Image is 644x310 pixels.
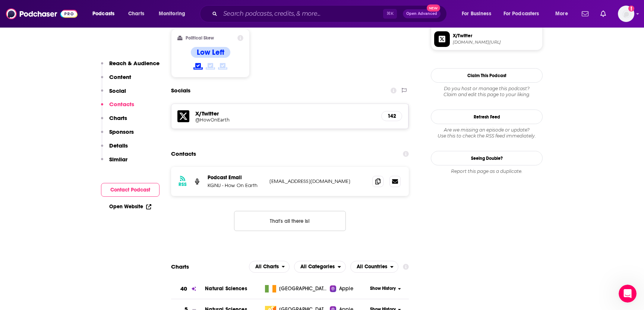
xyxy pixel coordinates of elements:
p: Social [109,87,126,94]
a: X/Twitter[DOMAIN_NAME][URL] [434,31,539,47]
a: Natural Sciences [205,285,247,292]
h2: Countries [350,261,398,273]
button: Contact Podcast [101,183,160,197]
span: Podcasts [92,9,114,19]
button: Reach & Audience [101,60,160,73]
button: Nothing here. [234,211,346,231]
a: Charts [123,8,149,20]
button: Refresh Feed [431,110,543,124]
img: User Profile [618,6,634,22]
a: Show notifications dropdown [597,7,609,20]
a: Show notifications dropdown [579,7,591,20]
button: Show History [368,285,404,292]
button: Charts [101,114,127,128]
button: open menu [499,8,550,20]
button: Details [101,142,128,156]
button: Similar [101,156,127,170]
button: open menu [350,261,398,273]
button: open menu [154,8,195,20]
span: All Categories [300,264,335,269]
span: twitter.com/HowOnEarth [453,39,539,45]
span: For Podcasters [503,9,539,19]
a: Open Website [109,203,151,210]
span: Charts [128,9,144,19]
button: Claim This Podcast [431,68,543,83]
p: Content [109,73,131,80]
button: Show profile menu [618,6,634,22]
button: Social [101,87,126,101]
h2: Political Skew [186,35,214,41]
div: Claim and edit this page to your liking. [431,86,543,98]
span: Do you host or manage this podcast? [431,86,543,92]
iframe: Intercom live chat [619,285,637,303]
svg: Add a profile image [628,6,634,12]
p: KGNU - How On Earth [208,182,263,189]
span: X/Twitter [453,32,539,39]
button: open menu [87,8,124,20]
button: open menu [457,8,501,20]
span: Monitoring [159,9,185,19]
span: All Countries [357,264,387,269]
a: Seeing Double? [431,151,543,165]
p: Similar [109,156,127,163]
span: All Charts [255,264,279,269]
a: [GEOGRAPHIC_DATA] [262,285,330,292]
h2: Categories [294,261,346,273]
span: Apple [339,285,353,292]
span: Logged in as Rbaldwin [618,6,634,22]
span: For Business [462,9,491,19]
div: Are we missing an episode or update? Use this to check the RSS feed immediately. [431,127,543,139]
h3: 40 [180,285,187,293]
span: Open Advanced [406,12,437,16]
a: 40 [171,279,205,299]
button: Contacts [101,101,134,114]
span: Ireland [279,285,328,292]
h2: Socials [171,83,190,98]
h4: Low Left [197,48,224,57]
h2: Charts [171,263,189,270]
h5: 142 [388,113,396,119]
p: Reach & Audience [109,60,160,67]
p: Sponsors [109,128,134,135]
button: open menu [249,261,290,273]
button: open menu [550,8,577,20]
p: Podcast Email [208,174,263,181]
p: Charts [109,114,127,121]
div: Report this page as a duplicate. [431,168,543,174]
span: Show History [370,285,396,292]
h5: X/Twitter [195,110,375,117]
a: Apple [330,285,367,292]
button: open menu [294,261,346,273]
p: [EMAIL_ADDRESS][DOMAIN_NAME] [269,178,366,184]
img: Podchaser - Follow, Share and Rate Podcasts [6,7,78,21]
a: @HowOnEarth [195,117,375,123]
span: New [427,4,440,12]
h5: @HowOnEarth [195,117,315,123]
span: More [555,9,568,19]
h2: Platforms [249,261,290,273]
p: Contacts [109,101,134,108]
input: Search podcasts, credits, & more... [220,8,383,20]
p: Details [109,142,128,149]
button: Content [101,73,131,87]
button: Sponsors [101,128,134,142]
h2: Contacts [171,147,196,161]
button: Open AdvancedNew [403,9,441,18]
span: ⌘ K [383,9,397,19]
div: Search podcasts, credits, & more... [207,5,454,22]
h3: RSS [179,181,187,187]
